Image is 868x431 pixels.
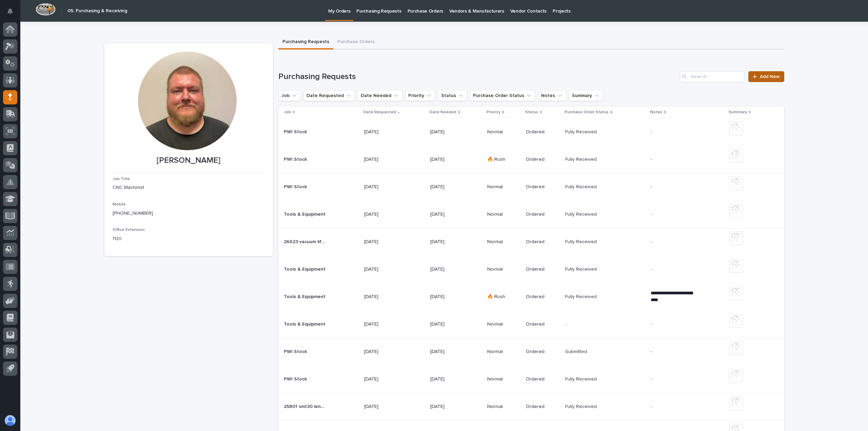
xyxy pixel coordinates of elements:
p: Fully Received [565,293,598,300]
button: Status [438,90,467,101]
p: Normal [487,321,520,327]
p: Purchase Order Status [565,109,609,116]
p: Date Requested [363,109,396,116]
button: Summary [569,90,603,101]
p: [DATE] [430,294,473,300]
p: Summary [729,109,747,116]
p: - [651,321,693,327]
p: - [565,320,568,327]
button: Notifications [3,4,17,18]
p: Normal [487,376,520,382]
p: PWI Stock [284,375,308,382]
img: Workspace Logo [36,3,56,16]
p: PWI Stock [284,183,308,190]
p: [DATE] [364,129,407,135]
p: Normal [487,239,520,245]
p: PWI Stock [284,348,308,355]
p: Ordered [526,129,560,135]
p: Tools & Equipment [284,320,327,327]
p: Fully Received [565,265,598,272]
p: Ordered [526,267,560,272]
p: 26623 vacuum lifter door [284,238,328,245]
button: Date Requested [303,90,355,101]
p: [DATE] [430,239,473,245]
button: Date Needed [358,90,402,101]
p: Notes [650,109,662,116]
p: Fully Received [565,155,598,162]
p: [DATE] [364,404,407,410]
p: [PERSON_NAME] [113,156,265,165]
p: Ordered [526,349,560,355]
p: [DATE] [364,294,407,300]
p: Normal [487,404,520,410]
p: Tools & Equipment [284,265,327,272]
div: Notifications [8,8,17,19]
p: [DATE] [364,157,407,162]
p: - [651,212,693,217]
button: Notes [538,90,566,101]
p: Fully Received [565,210,598,217]
p: Fully Received [565,183,598,190]
p: Tools & Equipment [284,210,327,217]
p: Tools & Equipment [284,293,327,300]
tr: 25801 smt30 lengthened shaft25801 smt30 lengthened shaft [DATE][DATE]NormalOrderedFully ReceivedF... [278,393,784,420]
p: Fully Received [565,375,598,382]
p: [DATE] [430,157,473,162]
p: - [651,349,693,355]
p: Fully Received [565,403,598,410]
p: 25801 smt30 lengthened shaft [284,403,328,410]
p: Normal [487,212,520,217]
p: [DATE] [364,184,407,190]
p: Normal [487,349,520,355]
tr: Tools & EquipmentTools & Equipment [DATE][DATE]NormalOrderedFully ReceivedFully Received - [278,256,784,283]
span: Job Title [113,177,130,181]
button: Purchase Orders [333,35,379,50]
p: Ordered [526,157,560,162]
p: Ordered [526,294,560,300]
tr: PWI StockPWI Stock [DATE][DATE]NormalOrderedFully ReceivedFully Received - [278,118,784,146]
p: [DATE] [430,267,473,272]
p: - [651,184,693,190]
p: [DATE] [430,129,473,135]
button: Priority [405,90,435,101]
p: 🔥 Rush [487,294,520,300]
p: [DATE] [364,321,407,327]
p: Status [525,109,538,116]
p: Normal [487,129,520,135]
p: Ordered [526,212,560,217]
p: Fully Received [565,238,598,245]
span: Mobile [113,202,126,207]
p: - [651,404,693,410]
tr: PWI StockPWI Stock [DATE][DATE]NormalOrderedFully ReceivedFully Received - [278,173,784,201]
input: Search [680,71,744,82]
p: Priority [487,109,500,116]
p: Ordered [526,404,560,410]
button: Purchase Order Status [470,90,535,101]
p: - [651,157,693,162]
p: Fully Received [565,128,598,135]
p: Normal [487,267,520,272]
tr: Tools & EquipmentTools & Equipment [DATE][DATE]NormalOrderedFully ReceivedFully Received - [278,201,784,228]
p: [DATE] [430,404,473,410]
button: users-avatar [3,413,17,428]
p: PWI Stock [284,155,308,162]
p: [DATE] [430,184,473,190]
p: [DATE] [364,239,407,245]
p: Ordered [526,376,560,382]
span: Office Extension [113,228,145,232]
p: [DATE] [364,212,407,217]
p: PWI Stock [284,128,308,135]
a: [PHONE_NUMBER] [113,211,153,216]
tr: PWI StockPWI Stock [DATE][DATE]NormalOrderedSubmittedSubmitted - [278,338,784,366]
p: 1120 [113,235,265,242]
tr: PWI StockPWI Stock [DATE][DATE]🔥 RushOrderedFully ReceivedFully Received - [278,146,784,173]
p: Job [284,109,291,116]
p: Normal [487,184,520,190]
p: [DATE] [364,267,407,272]
tr: 26623 vacuum lifter door26623 vacuum lifter door [DATE][DATE]NormalOrderedFully ReceivedFully Rec... [278,228,784,256]
p: Ordered [526,184,560,190]
h2: 05. Purchasing & Receiving [67,8,127,14]
tr: Tools & EquipmentTools & Equipment [DATE][DATE]NormalOrdered-- - [278,311,784,338]
p: Submitted [565,348,588,355]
